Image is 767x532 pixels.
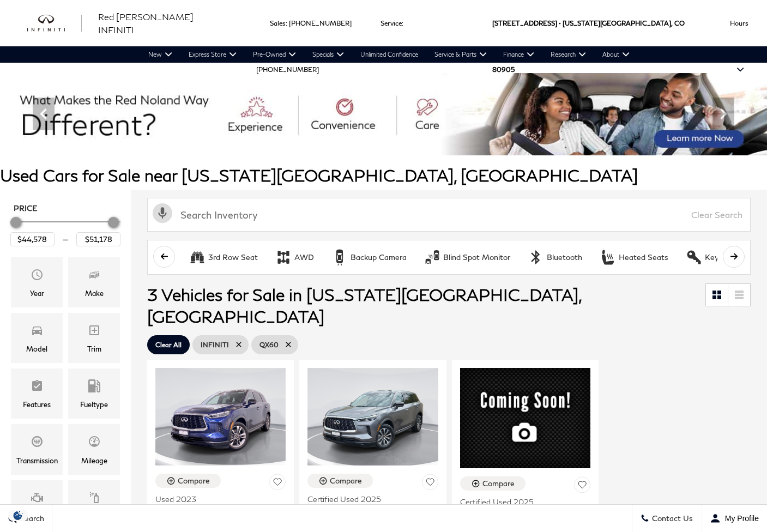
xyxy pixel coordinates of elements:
[14,203,117,213] h5: Price
[183,246,264,269] button: 3rd Row Seat3rd Row Seat
[5,510,31,521] img: Opt-Out Icon
[11,424,63,474] div: TransmissionTransmission
[11,313,63,363] div: ModelModel
[155,474,221,488] button: Compare Vehicle
[269,246,320,269] button: AWDAWD
[155,338,182,352] span: Clear All
[422,474,438,494] button: Save Vehicle
[402,19,403,27] span: :
[147,198,751,232] input: Search Inventory
[68,313,120,363] div: TrimTrim
[88,488,101,510] span: Color
[307,494,430,504] span: Certified Used 2025
[381,19,402,27] span: Service
[286,19,287,27] span: :
[495,46,542,63] a: Finance
[304,46,352,63] a: Specials
[76,232,120,246] input: Maximum
[424,249,440,265] div: Blind Spot Monitor
[10,217,21,228] div: Minimum Price
[269,474,286,494] button: Save Vehicle
[140,46,180,63] a: New
[108,217,119,228] div: Maximum Price
[81,455,107,467] div: Mileage
[594,46,638,63] a: About
[10,232,55,246] input: Minimum
[542,46,594,63] a: Research
[721,514,759,523] span: My Profile
[574,476,590,497] button: Save Vehicle
[88,432,101,454] span: Mileage
[307,494,438,513] a: Certified Used 2025INFINITI QX60 PURE
[147,285,581,326] span: 3 Vehicles for Sale in [US_STATE][GEOGRAPHIC_DATA], [GEOGRAPHIC_DATA]
[307,474,373,488] button: Compare Vehicle
[712,98,734,130] div: Next
[352,46,426,63] a: Unlimited Confidence
[307,368,438,465] img: 2025 INFINITI QX60 PURE
[31,377,44,398] span: Features
[88,265,101,287] span: Make
[17,514,44,523] span: Search
[98,10,229,37] a: Red [PERSON_NAME] INFINITI
[705,252,753,262] div: Keyless Entry
[80,398,108,410] div: Fueltype
[325,246,413,269] button: Backup CameraBackup Camera
[330,476,362,486] div: Compare
[355,135,366,146] span: Go to slide 1
[88,377,101,398] span: Fueltype
[386,135,397,146] span: Go to slide 3
[155,494,277,504] span: Used 2023
[294,252,314,262] div: AWD
[31,265,44,287] span: Year
[460,368,590,468] img: 2025 INFINITI QX60 LUXE
[31,432,44,454] span: Transmission
[594,246,674,269] button: Heated SeatsHeated Seats
[460,476,526,491] button: Compare Vehicle
[723,246,745,268] button: scroll right
[460,497,582,506] span: Certified Used 2025
[68,424,120,474] div: MileageMileage
[201,338,229,352] span: INFINITI
[155,494,286,513] a: Used 2023INFINITI QX60 LUXE
[259,338,279,352] span: QX60
[23,398,51,410] div: Features
[68,257,120,307] div: MakeMake
[153,203,172,223] svg: Click to toggle on voice search
[401,135,412,146] span: Go to slide 4
[275,249,292,265] div: AWD
[31,488,44,510] span: Engine
[680,246,759,269] button: Keyless EntryKeyless Entry
[178,476,210,486] div: Compare
[418,246,516,269] button: Blind Spot MonitorBlind Spot Monitor
[270,19,286,27] span: Sales
[11,368,63,419] div: FeaturesFeatures
[31,321,44,343] span: Model
[88,321,101,343] span: Trim
[426,46,495,63] a: Service & Parts
[155,368,286,465] img: 2023 INFINITI QX60 LUXE
[492,46,515,93] span: 80905
[619,252,668,262] div: Heated Seats
[331,249,348,265] div: Backup Camera
[33,98,55,130] div: Previous
[702,505,767,532] button: Open user profile menu
[27,15,82,32] img: INFINITI
[11,480,63,530] div: EngineEngine
[68,368,120,419] div: FueltypeFueltype
[482,479,515,488] div: Compare
[208,252,258,262] div: 3rd Row Seat
[5,510,31,521] section: Click to Open Cookie Consent Modal
[27,15,82,32] a: infiniti
[686,249,702,265] div: Keyless Entry
[189,249,206,265] div: 3rd Row Seat
[528,249,544,265] div: Bluetooth
[85,287,104,299] div: Make
[30,287,44,299] div: Year
[16,455,58,467] div: Transmission
[649,514,693,523] span: Contact Us
[600,249,616,265] div: Heated Seats
[547,252,582,262] div: Bluetooth
[26,343,47,355] div: Model
[68,480,120,530] div: ColorColor
[522,246,588,269] button: BluetoothBluetooth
